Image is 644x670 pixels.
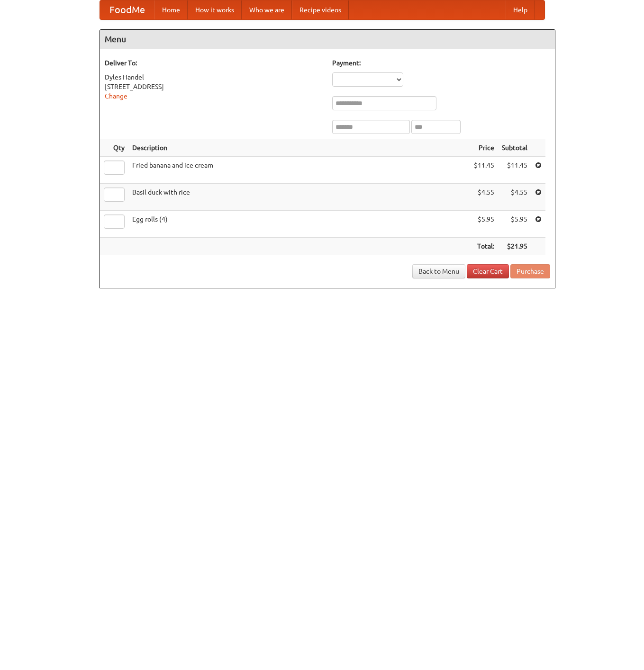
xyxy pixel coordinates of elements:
th: $21.95 [498,238,531,255]
td: $11.45 [470,157,498,184]
td: $4.55 [498,184,531,211]
td: $5.95 [470,211,498,238]
a: Help [506,0,535,19]
th: Qty [100,139,128,157]
a: Clear Cart [467,264,509,278]
th: Description [128,139,470,157]
div: [STREET_ADDRESS] [105,82,323,91]
td: $11.45 [498,157,531,184]
div: Dyles Handel [105,72,323,82]
td: Egg rolls (4) [128,211,470,238]
td: $4.55 [470,184,498,211]
th: Price [470,139,498,157]
a: Home [154,0,188,19]
a: Recipe videos [292,0,349,19]
a: Change [105,92,127,100]
a: FoodMe [100,0,154,19]
a: Who we are [242,0,292,19]
th: Total: [470,238,498,255]
td: $5.95 [498,211,531,238]
h5: Deliver To: [105,58,323,68]
a: Back to Menu [412,264,465,278]
button: Purchase [510,264,550,278]
td: Fried banana and ice cream [128,157,470,184]
h4: Menu [100,30,555,49]
td: Basil duck with rice [128,184,470,211]
h5: Payment: [332,58,550,68]
a: How it works [188,0,242,19]
th: Subtotal [498,139,531,157]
